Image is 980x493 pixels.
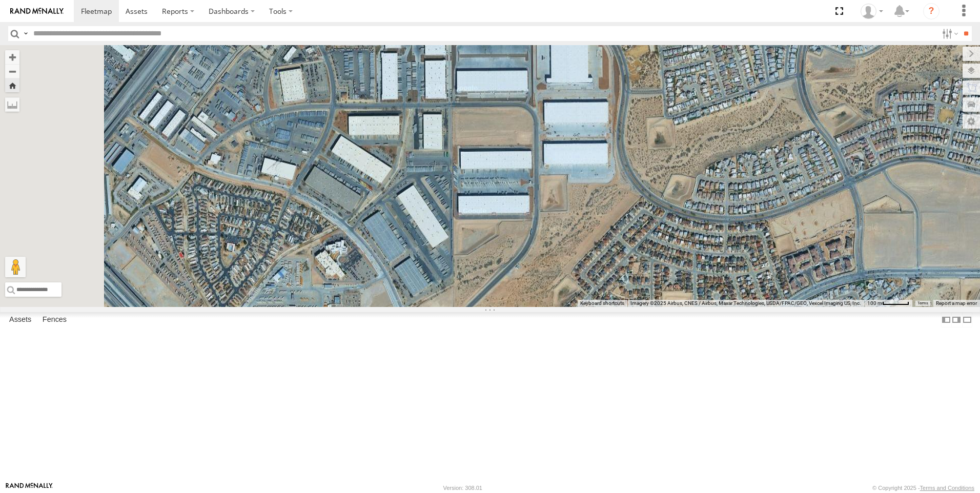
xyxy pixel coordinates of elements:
[5,257,26,277] button: Drag Pegman onto the map to open Street View
[864,300,912,307] button: Map Scale: 100 m per 49 pixels
[6,483,53,493] a: Visit our Website
[963,114,980,129] label: Map Settings
[5,64,19,78] button: Zoom out
[867,300,882,306] span: 100 m
[857,4,887,19] div: Frank Olivera
[938,26,960,41] label: Search Filter Options
[962,312,972,327] label: Hide Summary Table
[5,78,19,92] button: Zoom Home
[5,97,19,112] label: Measure
[5,50,19,64] button: Zoom in
[22,26,30,41] label: Search Query
[936,300,977,306] a: Report a map error
[37,313,72,327] label: Fences
[872,485,974,491] div: © Copyright 2025 -
[443,485,482,491] div: Version: 308.01
[4,313,36,327] label: Assets
[10,8,64,15] img: rand-logo.svg
[951,312,962,327] label: Dock Summary Table to the Right
[630,300,861,306] span: Imagery ©2025 Airbus, CNES / Airbus, Maxar Technologies, USDA/FPAC/GEO, Vexcel Imaging US, Inc.
[941,312,951,327] label: Dock Summary Table to the Left
[580,300,624,307] button: Keyboard shortcuts
[920,485,974,491] a: Terms and Conditions
[923,3,940,19] i: ?
[917,301,928,305] a: Terms (opens in new tab)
